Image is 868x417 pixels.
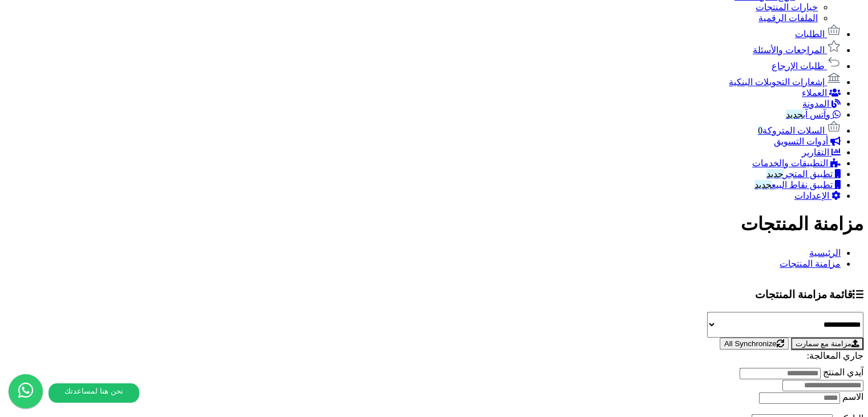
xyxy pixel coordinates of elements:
span: جديد [786,110,803,119]
span: المراجعات والأسئلة [753,45,825,55]
a: التطبيقات والخدمات [752,158,841,168]
span: جديد [766,169,784,179]
label: آيدي المنتج [823,367,863,377]
a: طلبات الإرجاع [772,61,841,71]
span: 0 [758,126,762,135]
a: الإعدادات [794,191,841,201]
span: العملاء [802,88,827,98]
span: تطبيق المتجر [766,169,833,179]
a: التقارير [802,147,841,157]
a: مزامنة المنتجات [780,259,841,268]
label: الاسم [842,392,863,402]
span: التقارير [802,147,829,157]
h3: قائمة مزامنة المنتجات [5,288,863,301]
a: السلات المتروكة0 [758,126,841,135]
a: خيارات المنتجات [756,2,818,12]
h1: مزامنة المنتجات [5,213,863,235]
label: جاري المعالجة: [807,351,863,360]
span: المدونة [802,99,829,109]
button: All Synchronize [720,338,789,350]
a: المراجعات والأسئلة [753,45,841,55]
span: إشعارات التحويلات البنكية [729,77,825,87]
span: جديد [754,180,772,190]
span: تطبيق نقاط البيع [754,180,833,190]
a: الطلبات [795,29,841,39]
span: التطبيقات والخدمات [752,158,828,168]
a: المدونة [802,99,841,109]
span: وآتس آب [786,110,830,119]
a: تطبيق المتجرجديد [766,169,841,179]
span: الإعدادات [794,191,829,201]
a: تطبيق نقاط البيعجديد [754,180,841,190]
span: أدوات التسويق [774,137,828,146]
a: إشعارات التحويلات البنكية [729,77,841,87]
span: السلات المتروكة [758,126,825,135]
span: الطلبات [795,29,825,39]
a: أدوات التسويق [774,137,841,146]
a: الرئيسية [809,248,841,258]
span: طلبات الإرجاع [772,61,825,71]
a: العملاء [802,88,841,98]
a: الملفات الرقمية [758,13,818,23]
a: وآتس آبجديد [786,110,841,119]
button: مزامنة مع سمارت [791,338,863,350]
